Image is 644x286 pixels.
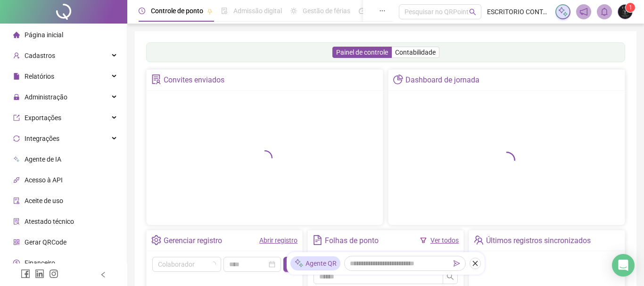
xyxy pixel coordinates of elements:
span: Contabilidade [395,49,436,56]
a: Abrir registro [259,237,297,244]
div: Agente QR [290,256,340,270]
span: Página inicial [25,31,63,39]
span: Exportações [25,114,61,122]
span: file-text [313,235,322,245]
span: solution [151,74,161,84]
span: loading [498,152,515,169]
span: Admissão digital [233,7,282,15]
img: sparkle-icon.fc2bf0ac1784a2077858766a79e2daf3.svg [558,7,568,17]
span: left [100,271,107,278]
img: 53265 [618,5,632,19]
span: facebook [21,269,30,278]
span: ESCRITORIO CONTABIL [PERSON_NAME] [487,7,550,17]
span: pushpin [207,8,213,14]
span: loading [210,261,216,267]
span: Cadastros [25,52,55,59]
span: Controle de ponto [151,7,203,15]
span: bell [600,8,609,16]
sup: Atualize o seu contato no menu Meus Dados [626,3,635,12]
span: qrcode [13,239,20,245]
span: user-add [13,52,20,59]
span: home [13,32,20,38]
span: setting [151,235,161,245]
span: Aceite de uso [25,197,63,204]
div: Convites enviados [164,72,224,88]
span: ellipsis [379,8,386,14]
span: close [472,260,479,267]
div: Folhas de ponto [325,233,379,249]
div: Gerenciar registro [164,233,222,249]
span: search [469,8,476,16]
span: export [13,114,20,121]
span: Painel de controle [336,49,388,56]
span: dashboard [359,8,365,14]
span: instagram [49,269,58,278]
span: sun [290,8,297,14]
div: Últimos registros sincronizados [486,233,591,249]
span: team [474,235,484,245]
span: send [454,260,460,267]
span: audit [13,197,20,204]
span: 1 [629,4,632,11]
div: Dashboard de jornada [405,72,479,88]
span: filter [420,237,427,244]
span: solution [13,218,20,225]
span: Gerar QRCode [25,238,66,246]
span: linkedin [35,269,44,278]
span: dollar [13,260,20,266]
span: lock [13,94,20,100]
span: Atestado técnico [25,218,74,225]
div: Open Intercom Messenger [612,254,635,277]
span: pie-chart [393,74,403,84]
span: Agente de IA [25,155,61,163]
span: notification [579,8,588,16]
span: api [13,177,20,183]
span: Integrações [25,135,59,142]
span: sync [13,135,20,142]
span: loading [257,150,272,165]
span: file-done [221,8,228,14]
span: clock-circle [139,8,145,14]
a: Ver todos [430,237,459,244]
span: Relatórios [25,73,54,80]
span: Administração [25,93,67,101]
span: Gestão de férias [303,7,350,15]
span: Acesso à API [25,176,63,184]
span: search [446,273,454,280]
span: Financeiro [25,259,55,267]
img: sparkle-icon.fc2bf0ac1784a2077858766a79e2daf3.svg [294,259,304,269]
span: file [13,73,20,80]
